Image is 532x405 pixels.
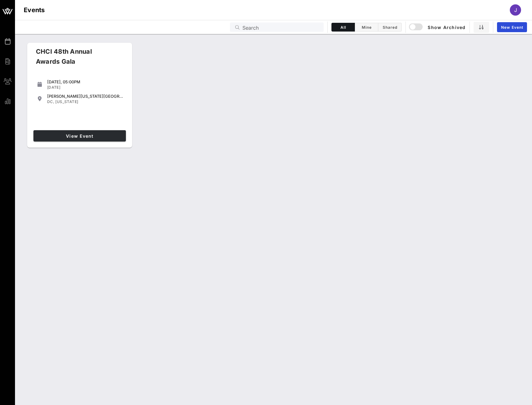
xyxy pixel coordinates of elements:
[47,94,123,99] div: [PERSON_NAME][US_STATE][GEOGRAPHIC_DATA]
[47,99,54,104] span: DC,
[55,99,78,104] span: [US_STATE]
[497,22,527,32] a: New Event
[336,25,351,30] span: All
[31,47,119,72] div: CHCI 48th Annual Awards Gala
[359,25,374,30] span: Mine
[378,23,402,32] button: Shared
[47,85,123,90] div: [DATE]
[36,133,123,139] span: View Event
[33,130,126,141] a: View Event
[510,4,521,16] div: J
[331,23,355,32] button: All
[501,25,523,30] span: New Event
[355,23,378,32] button: Mine
[47,79,123,84] div: [DATE], 05:00PM
[382,25,398,30] span: Shared
[514,7,517,13] span: J
[410,22,466,33] button: Show Archived
[24,5,45,15] h1: Events
[410,23,465,31] span: Show Archived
